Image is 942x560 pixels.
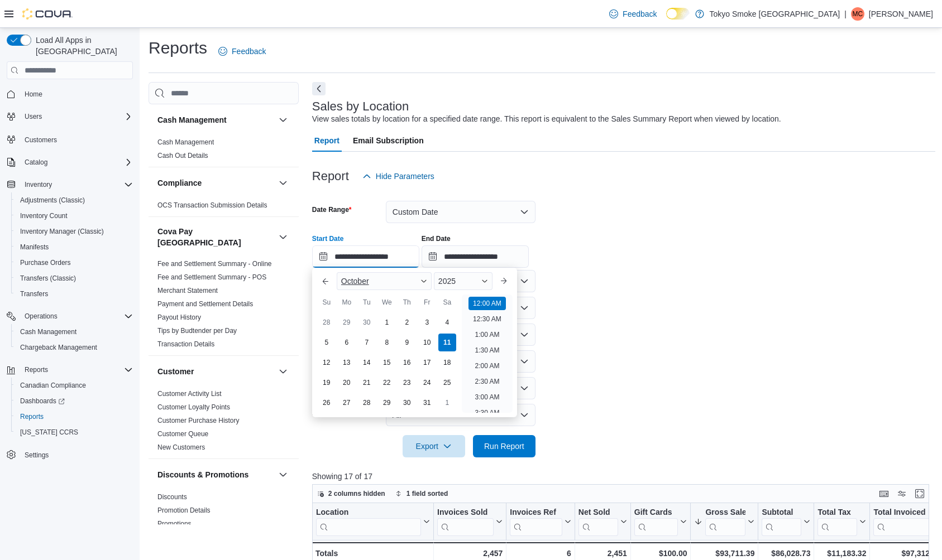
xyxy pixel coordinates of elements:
button: Run Report [473,435,535,457]
a: Inventory Manager (Classic) [16,225,108,238]
div: day-10 [418,334,436,351]
div: Gift Cards [634,508,678,518]
input: Dark Mode [666,8,690,20]
button: Chargeback Management [11,340,137,355]
button: Next [312,82,326,95]
span: Promotions [157,519,192,528]
span: OCS Transaction Submission Details [157,201,267,210]
button: Discounts & Promotions [157,469,274,480]
a: Payout History [157,313,201,321]
li: 2:00 AM [470,359,504,373]
div: Button. Open the year selector. 2025 is currently selected. [434,272,492,290]
span: Users [25,112,42,121]
li: 12:30 AM [468,312,506,326]
div: day-2 [398,313,416,331]
a: Manifests [16,240,53,254]
div: Location [316,508,421,536]
button: Customer [276,365,290,378]
div: day-29 [378,394,396,412]
span: Dashboards [20,397,65,405]
div: day-7 [358,334,376,351]
button: Reports [20,363,52,376]
div: day-6 [338,334,356,351]
div: day-26 [318,394,336,412]
span: Report [314,129,339,152]
span: Fee and Settlement Summary - Online [157,259,272,268]
div: day-5 [318,334,336,351]
a: Customer Loyalty Points [157,403,230,411]
button: Open list of options [520,277,529,286]
span: Chargeback Management [20,343,97,352]
div: $11,183.32 [817,547,866,560]
div: Invoices Sold [437,508,494,518]
div: $97,312.05 [873,547,940,560]
div: day-30 [398,394,416,412]
span: October [341,277,369,286]
div: day-28 [318,313,336,331]
div: day-28 [358,394,376,412]
button: Compliance [276,176,290,190]
button: Users [2,109,137,124]
a: Customer Activity List [157,390,222,398]
div: Compliance [149,199,299,216]
li: 3:30 AM [470,406,504,419]
li: 1:00 AM [470,328,504,341]
div: Total Invoiced [873,508,931,536]
div: $86,028.73 [762,547,810,560]
p: | [844,7,847,21]
div: day-18 [438,354,456,371]
span: Customers [20,132,133,146]
div: Tu [358,293,376,311]
a: Merchant Statement [157,287,218,295]
span: Home [25,90,42,99]
div: day-30 [358,313,376,331]
div: 6 [510,547,571,560]
span: Reports [20,363,133,376]
div: Customer [149,387,299,458]
label: End Date [422,234,451,243]
div: day-31 [418,394,436,412]
a: Settings [20,448,53,462]
span: Hide Parameters [376,171,434,182]
div: day-12 [318,354,336,371]
button: Display options [895,487,908,500]
span: Cash Management [157,138,214,147]
span: Reports [16,410,133,423]
button: Cova Pay [GEOGRAPHIC_DATA] [157,226,274,248]
span: Purchase Orders [16,256,133,269]
a: Transfers (Classic) [16,272,80,285]
div: day-23 [398,374,416,392]
div: day-24 [418,374,436,392]
h3: Cash Management [157,114,227,125]
div: day-20 [338,374,356,392]
span: Purchase Orders [20,258,71,267]
a: Fee and Settlement Summary - Online [157,260,272,268]
button: Next month [495,272,513,290]
button: Inventory [20,178,56,191]
span: Export [409,435,458,457]
div: Totals [315,547,430,560]
input: Press the down key to enter a popover containing a calendar. Press the escape key to close the po... [312,245,419,268]
div: Gross Sales [705,508,745,518]
div: October, 2025 [317,312,457,413]
span: Adjustments (Classic) [20,196,85,205]
span: Reports [25,365,48,374]
button: Purchase Orders [11,255,137,271]
button: Catalog [20,156,52,169]
span: Merchant Statement [157,286,218,295]
span: Manifests [16,240,133,254]
span: Manifests [20,243,49,252]
div: Cash Management [149,136,299,167]
button: Subtotal [762,508,810,536]
div: Subtotal [762,508,801,518]
div: Fr [418,293,436,311]
span: Feedback [232,46,266,57]
div: day-3 [418,313,436,331]
a: Promotions [157,520,192,528]
button: Cash Management [157,114,274,125]
span: 2 columns hidden [328,489,385,498]
div: Location [316,508,421,518]
a: Feedback [214,40,270,62]
span: Inventory Manager (Classic) [20,227,104,236]
button: Customers [2,131,137,147]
